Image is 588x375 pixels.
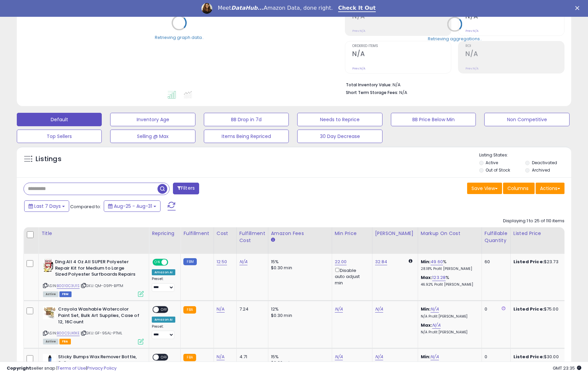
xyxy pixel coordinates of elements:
[421,330,477,335] p: N/A Profit [PERSON_NAME]
[532,160,557,166] label: Deactivated
[421,306,431,312] b: Min:
[43,306,144,343] div: ASIN:
[57,365,86,371] a: Terms of Use
[271,259,327,265] div: 15%
[81,283,123,288] span: | SKU: QM-09PI-BPTM
[431,354,439,360] a: N/A
[110,113,195,126] button: Inventory Age
[553,365,581,371] span: 2025-09-8 23:35 GMT
[271,354,327,360] div: 15%
[104,200,161,212] button: Aug-25 - Aug-31
[167,260,178,265] span: OFF
[575,6,582,10] div: Close
[239,230,265,244] div: Fulfillment Cost
[183,230,211,237] div: Fulfillment
[231,5,264,11] i: DataHub...
[59,339,71,344] span: FBA
[218,5,333,11] div: Meet Amazon Data, done right.
[58,306,140,327] b: Crayola Washable Watercolor Paint Set, Bulk Art Supplies, Case of 12, 16Count
[513,306,569,312] div: $75.00
[43,259,53,272] img: 51vuxfQvNSL._SL40_.jpg
[391,113,476,126] button: BB Price Below Min
[297,130,382,143] button: 30 Day Decrease
[217,230,234,237] div: Cost
[421,259,431,265] b: Min:
[271,237,275,243] small: Amazon Fees.
[217,354,225,360] a: N/A
[421,259,477,271] div: %
[421,282,477,287] p: 46.92% Profit [PERSON_NAME]
[271,265,327,271] div: $0.30 min
[7,365,31,371] strong: Copyright
[58,354,140,368] b: Sticky Bumps Wax Remover Bottle, 8-Ounce
[532,167,550,173] label: Archived
[152,317,175,323] div: Amazon AI
[217,306,225,313] a: N/A
[421,275,477,287] div: %
[7,365,117,372] div: seller snap | |
[43,291,58,297] span: All listings currently available for purchase on Amazon
[431,306,439,313] a: N/A
[507,185,529,192] span: Columns
[36,154,61,164] h5: Listings
[159,307,170,313] span: OFF
[43,259,144,296] div: ASIN:
[513,259,569,265] div: $23.73
[375,259,388,265] a: 32.84
[183,306,196,314] small: FBA
[110,130,195,143] button: Selling @ Max
[173,183,199,194] button: Filters
[335,230,369,237] div: Min Price
[536,183,564,194] button: Actions
[57,330,80,336] a: B00CSUK1KE
[217,259,227,265] a: 12.50
[335,306,343,313] a: N/A
[486,167,510,173] label: Out of Stock
[43,339,58,344] span: All listings currently available for purchase on Amazon
[152,277,175,292] div: Preset:
[55,259,137,279] b: Ding All 4 Oz All SUPER Polyester Repair Kit for Medium to Large Sized Polyester Surfboards Repairs
[503,218,564,224] div: Displaying 1 to 25 of 110 items
[24,200,69,212] button: Last 7 Days
[70,203,101,210] span: Compared to:
[183,354,196,361] small: FBA
[59,291,72,297] span: FBM
[271,313,327,319] div: $0.30 min
[239,306,263,312] div: 7.24
[239,354,263,360] div: 4.71
[467,183,502,194] button: Save View
[297,113,382,126] button: Needs to Reprice
[479,152,571,158] p: Listing States:
[418,227,482,254] th: The percentage added to the cost of goods (COGS) that forms the calculator for Min & Max prices.
[484,113,569,126] button: Non Competitive
[41,230,146,237] div: Title
[17,113,102,126] button: Default
[335,259,347,265] a: 22.00
[485,306,505,312] div: 0
[513,259,544,265] b: Listed Price:
[201,3,212,14] img: Profile image for Georgie
[114,203,152,209] span: Aug-25 - Aug-31
[271,230,329,237] div: Amazon Fees
[81,330,122,336] span: | SKU: GF-95AL-PTML
[375,230,415,237] div: [PERSON_NAME]
[271,306,327,312] div: 12%
[204,113,289,126] button: BB Drop in 7d
[421,274,433,281] b: Max:
[485,354,505,360] div: 0
[513,354,569,360] div: $30.00
[421,322,433,328] b: Max:
[239,259,247,265] a: N/A
[503,183,535,194] button: Columns
[421,354,431,360] b: Min:
[513,306,544,312] b: Listed Price:
[513,354,544,360] b: Listed Price:
[428,36,482,42] div: Retrieving aggregations..
[152,269,175,275] div: Amazon AI
[486,160,498,166] label: Active
[485,259,505,265] div: 60
[34,203,61,209] span: Last 7 Days
[338,5,376,12] a: Check It Out
[421,230,479,237] div: Markup on Cost
[432,322,440,329] a: N/A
